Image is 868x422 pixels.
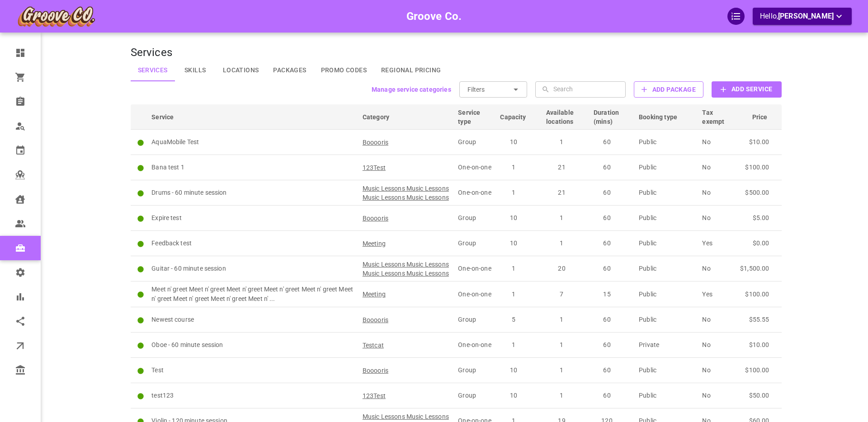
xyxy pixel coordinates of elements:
[458,315,492,324] p: Group
[702,366,736,375] p: No
[406,8,462,25] h6: Groove Co.
[495,213,533,223] p: 10
[702,188,736,197] p: No
[137,291,145,299] svg: Active
[639,163,694,172] p: Public
[363,391,386,400] span: 123Test
[702,391,736,400] p: No
[495,340,533,350] p: 1
[588,188,625,197] p: 60
[542,391,581,400] p: 1
[639,290,694,299] p: Public
[374,60,448,81] a: Regional Pricing
[745,366,769,374] span: $100.00
[542,239,581,248] p: 1
[546,108,585,126] span: Available locations
[639,188,694,197] p: Public
[542,366,581,375] p: 1
[588,213,625,223] p: 60
[175,60,216,81] a: Skills
[542,290,581,299] p: 7
[151,340,354,350] p: Oboe - 60 minute session
[639,113,689,122] span: Booking type
[458,239,492,248] p: Group
[495,290,533,299] p: 1
[458,213,492,223] p: Group
[753,214,769,221] span: $5.00
[749,341,769,348] span: $10.00
[372,86,451,93] b: Manage service categories
[458,340,492,350] p: One-on-one
[639,213,694,223] p: Public
[727,8,745,25] div: QuickStart Guide
[778,12,834,20] span: [PERSON_NAME]
[588,366,625,375] p: 60
[749,392,769,399] span: $50.00
[588,137,625,147] p: 60
[702,315,736,324] p: No
[216,60,266,81] a: Locations
[363,239,386,248] span: Meeting
[588,163,625,172] p: 60
[495,315,533,324] p: 5
[458,188,492,197] p: One-on-one
[588,391,625,400] p: 60
[137,240,145,248] svg: Active
[542,315,581,324] p: 1
[363,184,450,202] span: Music Lessons Music Lessons Music Lessons Music Lessons
[588,239,625,248] p: 60
[137,190,145,197] svg: Active
[639,340,694,350] p: Private
[495,137,533,147] p: 10
[137,342,145,350] svg: Active
[495,239,533,248] p: 10
[151,285,354,304] p: Meet n' greet Meet n' greet Meet n' greet Meet n' greet Meet n' greet Meet n' greet Meet n' greet...
[458,137,492,147] p: Group
[588,315,625,324] p: 60
[151,213,354,223] p: Expire test
[639,239,694,248] p: Public
[652,83,696,96] b: Add package
[151,163,354,172] p: Bana test 1
[458,366,492,375] p: Group
[363,341,384,350] span: Testcat
[702,340,736,350] p: No
[137,317,145,324] svg: Active
[16,5,96,28] img: company-logo
[363,290,386,299] span: Meeting
[151,264,354,273] p: Guitar - 60 minute session
[363,260,450,278] span: Music Lessons Music Lessons Music Lessons Music Lessons
[363,163,386,172] span: 123Test
[137,139,145,147] svg: Active
[702,290,736,299] p: Yes
[749,316,769,323] span: $55.55
[458,391,492,400] p: Group
[458,264,492,273] p: One-on-one
[639,315,694,324] p: Public
[137,367,145,375] svg: Active
[639,391,694,400] p: Public
[639,264,694,273] p: Public
[137,164,145,172] svg: Active
[745,291,769,298] span: $100.00
[753,239,769,247] span: $0.00
[151,315,354,324] p: Newest course
[702,264,736,273] p: No
[495,163,533,172] p: 1
[753,8,852,25] button: Hello,[PERSON_NAME]
[702,137,736,147] p: No
[495,188,533,197] p: 1
[151,391,354,400] p: test123
[588,264,625,273] p: 60
[151,366,354,375] p: Test
[553,81,623,98] input: Search
[542,340,581,350] p: 1
[151,113,185,122] span: Service
[639,137,694,147] p: Public
[495,264,533,273] p: 1
[363,138,388,147] span: Booooris
[702,108,736,126] span: Tax exempt
[639,366,694,375] p: Public
[752,113,779,122] span: Price
[702,239,736,248] p: Yes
